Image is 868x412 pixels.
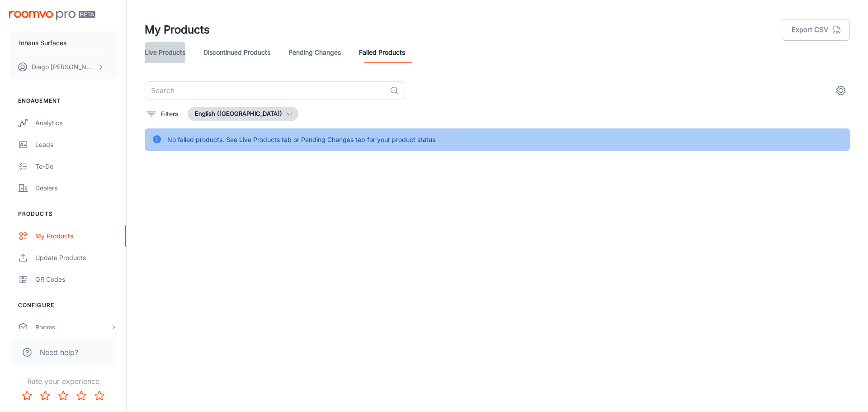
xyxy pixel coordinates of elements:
p: Inhaus Surfaces [19,38,66,48]
p: Filters [160,109,178,119]
button: settings [832,81,850,99]
button: English ([GEOGRAPHIC_DATA]) [188,107,298,121]
div: Dealers [35,183,117,193]
a: Live Products [145,42,185,63]
a: Pending Changes [288,42,341,63]
img: Roomvo PRO Beta [9,11,95,20]
div: Leads [35,140,117,150]
input: Search [145,81,386,99]
h1: My Products [145,22,210,38]
a: Discontinued Products [203,42,270,63]
p: Diego [PERSON_NAME] [32,62,95,72]
div: To-do [35,161,117,171]
button: filter [145,107,180,121]
div: Analytics [35,118,117,128]
div: No failed products. See Live Products tab or Pending Changes tab for your product status [167,131,435,148]
button: Export CSV [782,19,850,41]
button: Diego [PERSON_NAME] [9,55,117,79]
button: Inhaus Surfaces [9,31,117,55]
a: Failed Products [359,42,405,63]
